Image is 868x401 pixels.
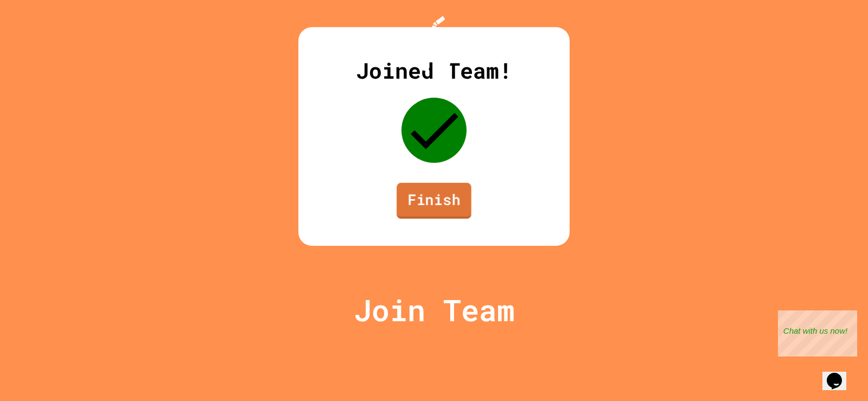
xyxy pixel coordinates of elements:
[397,183,471,219] a: Finish
[822,358,857,390] iframe: chat widget
[354,288,515,333] p: Join Team
[412,16,456,71] img: Logo.svg
[778,310,857,357] iframe: chat widget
